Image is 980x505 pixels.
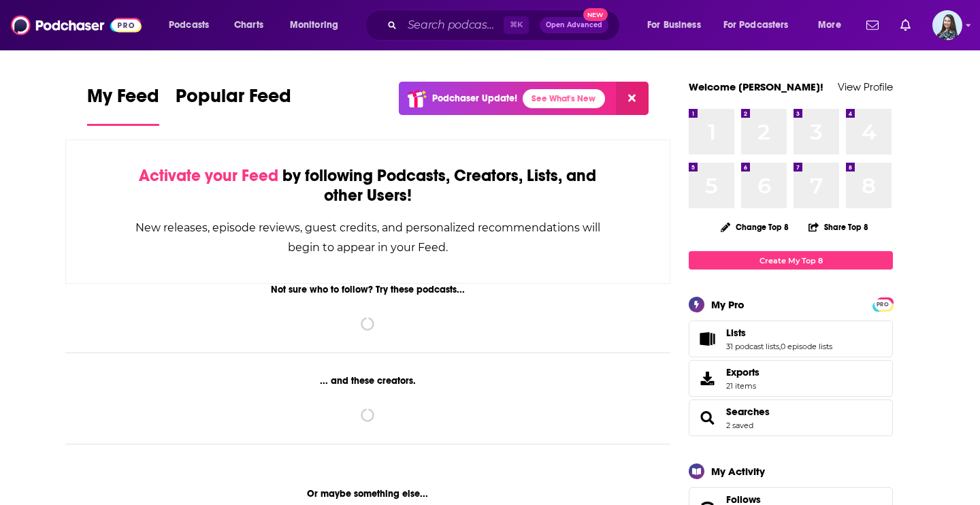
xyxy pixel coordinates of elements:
div: Or maybe something else... [65,488,670,500]
a: 0 episode lists [781,342,832,351]
span: Lists [726,327,746,339]
button: Open AdvancedNew [540,17,608,33]
span: Podcasts [169,16,209,35]
button: Show profile menu [932,10,962,40]
span: My Feed [87,84,159,116]
button: open menu [159,14,227,36]
button: open menu [808,14,858,36]
span: For Podcasters [723,16,789,35]
a: PRO [875,299,891,309]
span: 21 items [726,381,759,391]
button: open menu [638,14,718,36]
a: See What's New [523,89,605,108]
span: More [818,16,841,35]
a: 31 podcast lists [726,342,779,351]
span: New [583,8,608,21]
span: Exports [726,366,759,378]
button: open menu [280,14,356,36]
p: Podchaser Update! [432,93,517,104]
span: Searches [689,400,893,436]
span: Charts [234,16,263,35]
a: Searches [726,406,770,418]
a: Lists [726,327,832,339]
img: Podchaser - Follow, Share and Rate Podcasts [11,12,142,38]
button: Change Top 8 [713,218,797,235]
div: ... and these creators. [65,375,670,387]
div: My Pro [711,298,745,311]
a: Searches [693,408,721,427]
div: Not sure who to follow? Try these podcasts... [65,284,670,295]
div: Search podcasts, credits, & more... [378,10,633,41]
span: Activate your Feed [139,165,278,186]
img: User Profile [932,10,962,40]
a: Welcome [PERSON_NAME]! [689,80,823,93]
button: open menu [715,14,808,36]
a: Popular Feed [176,84,291,126]
a: Show notifications dropdown [895,14,916,37]
div: My Activity [711,465,765,478]
a: Charts [225,14,272,36]
span: Lists [689,321,893,357]
a: Show notifications dropdown [861,14,884,37]
a: Exports [689,360,893,397]
div: New releases, episode reviews, guest credits, and personalized recommendations will begin to appe... [134,218,602,257]
button: Share Top 8 [808,214,869,240]
span: For Business [647,16,701,35]
input: Search podcasts, credits, & more... [402,14,504,36]
a: Lists [693,329,721,348]
span: Open Advanced [546,22,602,29]
a: Create My Top 8 [689,251,893,270]
a: View Profile [838,80,893,93]
span: , [779,342,781,351]
div: by following Podcasts, Creators, Lists, and other Users! [134,166,602,206]
span: Monitoring [290,16,338,35]
span: Logged in as brookefortierpr [932,10,962,40]
span: PRO [875,299,891,310]
a: My Feed [87,84,159,126]
span: ⌘ K [504,16,529,34]
span: Exports [693,369,721,388]
span: Popular Feed [176,84,291,116]
a: 2 saved [726,421,753,430]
